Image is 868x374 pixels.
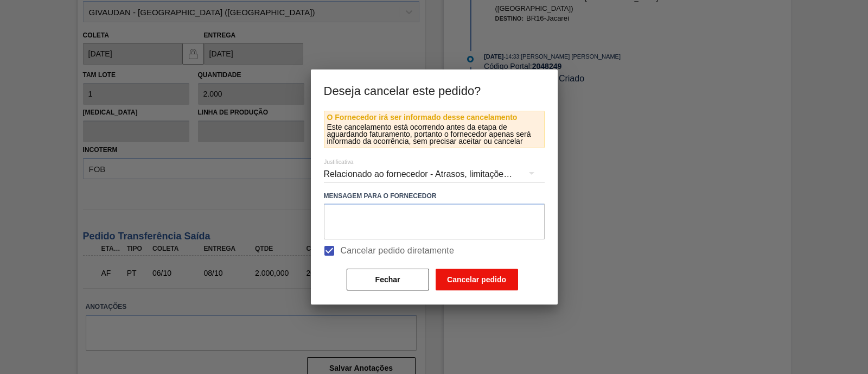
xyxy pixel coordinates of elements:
[327,124,541,145] p: Este cancelamento está ocorrendo antes da etapa de aguardando faturamento, portanto o fornecedor ...
[311,69,558,111] h3: Deseja cancelar este pedido?
[324,188,545,204] label: Mensagem para o Fornecedor
[347,269,429,290] button: Fechar
[327,114,541,121] p: O Fornecedor irá ser informado desse cancelamento
[436,269,518,290] button: Cancelar pedido
[341,244,455,257] span: Cancelar pedido diretamente
[324,159,545,189] div: Relacionado ao fornecedor - Atrasos, limitações de capacidade, etc.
